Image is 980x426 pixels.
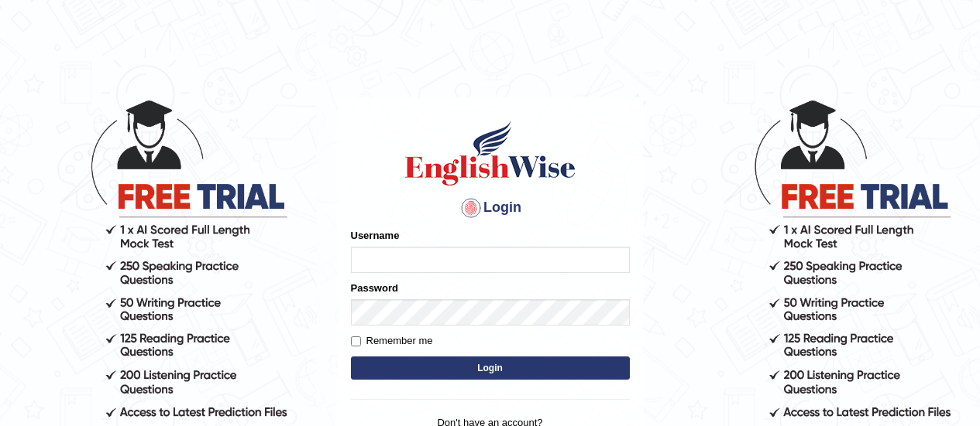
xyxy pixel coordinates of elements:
[351,228,400,243] label: Username
[351,336,361,346] input: Remember me
[402,118,579,188] img: Logo of English Wise sign in for intelligent practice with AI
[351,196,630,220] h4: Login
[351,356,630,380] button: Login
[351,281,398,295] label: Password
[351,333,433,349] label: Remember me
